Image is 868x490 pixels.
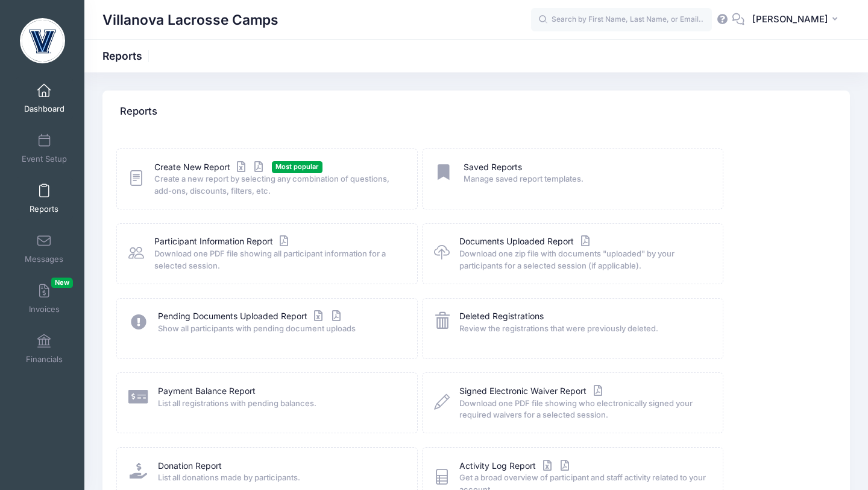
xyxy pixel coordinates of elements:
a: Financials [16,328,73,370]
a: Create New Report [154,161,266,174]
a: Donation Report [158,460,222,472]
h1: Villanova Lacrosse Camps [102,6,278,34]
span: Invoices [29,304,60,314]
a: Documents Uploaded Report [459,235,592,248]
a: Dashboard [16,77,73,119]
span: New [51,278,73,288]
input: Search by First Name, Last Name, or Email... [531,8,712,32]
span: Download one zip file with documents "uploaded" by your participants for a selected session (if a... [459,248,707,272]
img: Villanova Lacrosse Camps [20,18,65,63]
span: Event Setup [22,154,67,164]
a: Messages [16,227,73,270]
a: Event Setup [16,127,73,170]
span: Most popular [272,161,322,173]
a: InvoicesNew [16,278,73,320]
a: Pending Documents Uploaded Report [158,310,344,323]
span: Create a new report by selecting any combination of questions, add-ons, discounts, filters, etc. [154,173,402,197]
a: Reports [16,177,73,220]
span: [PERSON_NAME] [752,13,828,26]
a: Payment Balance Report [158,385,256,398]
button: [PERSON_NAME] [744,6,850,34]
span: Reports [30,204,58,214]
span: Dashboard [24,104,64,114]
span: Messages [25,254,63,264]
h4: Reports [120,95,157,129]
span: List all donations made by participants. [158,472,401,484]
span: Manage saved report templates. [464,173,707,185]
a: Participant Information Report [154,235,291,248]
a: Saved Reports [464,161,522,174]
a: Deleted Registrations [459,310,544,323]
a: Signed Electronic Waiver Report [459,385,605,398]
a: Activity Log Report [459,460,572,472]
span: Download one PDF file showing all participant information for a selected session. [154,248,402,272]
h1: Reports [102,49,153,62]
span: Financials [26,354,63,364]
span: Review the registrations that were previously deleted. [459,323,707,335]
span: Download one PDF file showing who electronically signed your required waivers for a selected sess... [459,398,707,421]
span: Show all participants with pending document uploads [158,323,401,335]
span: List all registrations with pending balances. [158,398,401,410]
